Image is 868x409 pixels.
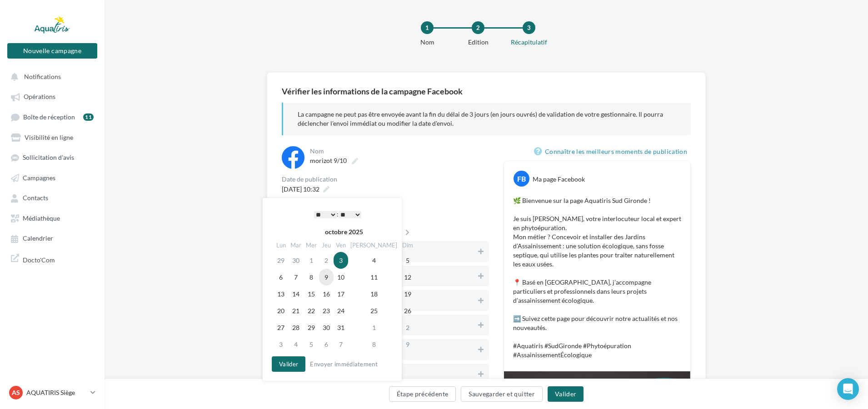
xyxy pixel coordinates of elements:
[334,336,348,353] td: 7
[319,302,334,319] td: 23
[288,286,304,302] td: 14
[304,302,319,319] td: 22
[389,386,456,402] button: Étape précédente
[304,286,319,302] td: 15
[348,336,399,353] td: 8
[274,286,288,302] td: 13
[25,133,73,141] span: Visibilité en ligne
[472,21,484,34] div: 2
[23,113,75,121] span: Boîte de réception
[348,286,399,302] td: 18
[348,239,399,252] th: [PERSON_NAME]
[310,148,487,154] div: Nom
[533,175,585,184] div: Ma page Facebook
[26,388,87,397] p: AQUATIRIS Siège
[319,252,334,269] td: 2
[288,302,304,319] td: 21
[334,286,348,302] td: 17
[500,38,558,47] div: Récapitulatif
[272,356,305,372] button: Valider
[274,239,288,252] th: Lun
[304,239,319,252] th: Mer
[306,359,381,370] button: Envoyer immédiatement
[5,169,99,186] a: Campagnes
[282,176,489,182] div: Date de publication
[513,196,681,360] p: 🌿 Bienvenue sur la page Aquatiris Sud Gironde ! Je suis [PERSON_NAME], votre interlocuteur local ...
[23,254,55,264] span: Docto'Com
[348,302,399,319] td: 25
[5,108,99,125] a: Boîte de réception11
[5,149,99,165] a: Sollicitation d'avis
[288,269,304,286] td: 7
[23,194,48,202] span: Contacts
[7,384,97,401] a: AS AQUATIRIS Siège
[319,269,334,286] td: 9
[7,43,97,59] button: Nouvelle campagne
[334,239,348,252] th: Ven
[282,185,319,193] span: [DATE] 10:32
[461,386,543,402] button: Sauvegarder et quitter
[310,157,347,164] span: morizot 9/10
[274,252,288,269] td: 29
[274,269,288,286] td: 6
[319,336,334,353] td: 6
[288,336,304,353] td: 4
[334,269,348,286] td: 10
[5,189,99,206] a: Contacts
[5,250,99,268] a: Docto'Com
[334,252,348,269] td: 3
[399,269,415,286] td: 12
[5,68,95,84] button: Notifications
[274,319,288,336] td: 27
[399,252,415,269] td: 5
[274,336,288,353] td: 3
[292,207,384,221] div: :
[5,210,99,226] a: Médiathèque
[514,171,529,187] div: FB
[304,319,319,336] td: 29
[24,93,55,101] span: Opérations
[288,319,304,336] td: 28
[23,214,60,222] span: Médiathèque
[398,38,456,47] div: Nom
[837,378,859,400] div: Open Intercom Messenger
[548,386,584,402] button: Valider
[523,21,535,34] div: 3
[24,73,61,80] span: Notifications
[319,319,334,336] td: 30
[5,88,99,104] a: Opérations
[348,319,399,336] td: 1
[288,252,304,269] td: 30
[348,269,399,286] td: 11
[274,302,288,319] td: 20
[399,302,415,319] td: 26
[304,336,319,353] td: 5
[319,286,334,302] td: 16
[421,21,434,34] div: 1
[534,146,691,157] a: Connaître les meilleurs moments de publication
[288,225,399,239] th: octobre 2025
[5,129,99,145] a: Visibilité en ligne
[399,336,415,353] td: 9
[23,154,74,162] span: Sollicitation d'avis
[348,252,399,269] td: 4
[319,239,334,252] th: Jeu
[334,319,348,336] td: 31
[83,113,94,121] div: 11
[399,319,415,336] td: 2
[304,252,319,269] td: 1
[304,269,319,286] td: 8
[23,235,53,242] span: Calendrier
[334,302,348,319] td: 24
[399,239,415,252] th: Dim
[282,87,691,95] div: Vérifier les informations de la campagne Facebook
[5,230,99,246] a: Calendrier
[399,286,415,302] td: 19
[282,103,691,135] div: La campagne ne peut pas être envoyée avant la fin du délai de 3 jours (en jours ouvrés) de valida...
[12,388,20,397] span: AS
[449,38,507,47] div: Edition
[288,239,304,252] th: Mar
[23,174,55,182] span: Campagnes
